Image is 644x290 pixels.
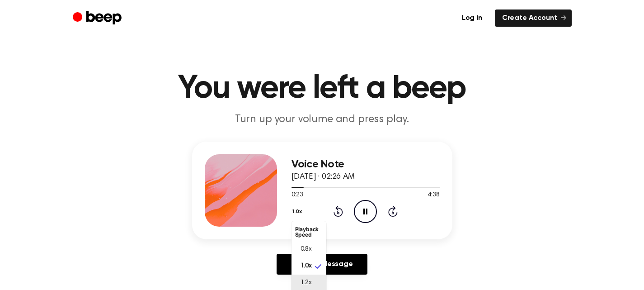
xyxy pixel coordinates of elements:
a: Reply to Message [277,254,367,275]
li: Playback Speed [291,223,326,241]
span: 1.2x [301,278,312,288]
p: Turn up your volume and press play. [149,112,496,127]
span: 4:38 [428,190,439,200]
span: 0:23 [291,190,303,200]
span: 1.0x [301,261,312,271]
span: [DATE] · 02:26 AM [291,173,355,181]
span: 0.8x [301,245,312,254]
a: Create Account [495,10,572,27]
a: Log in [455,10,489,27]
h1: You were left a beep [91,72,554,105]
h3: Voice Note [291,158,440,171]
a: Beep [73,10,124,27]
button: 1.0x [291,204,306,219]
